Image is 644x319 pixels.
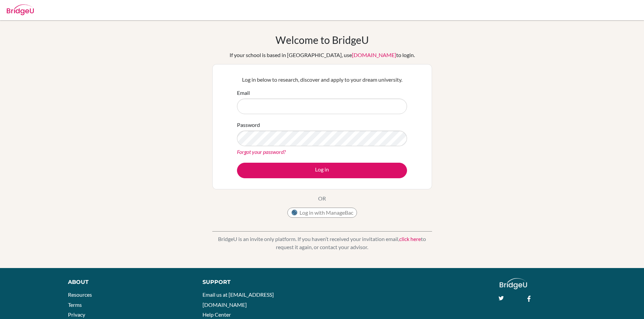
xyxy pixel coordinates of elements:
a: Terms [68,301,82,308]
button: Log in with ManageBac [287,208,357,218]
div: Support [202,278,314,286]
a: [DOMAIN_NAME] [352,52,396,58]
a: Help Center [202,311,231,318]
div: If your school is based in [GEOGRAPHIC_DATA], use to login. [230,51,415,59]
img: logo_white@2x-f4f0deed5e89b7ecb1c2cc34c3e3d731f90f0f143d5ea2071677605dd97b5244.png [500,278,527,289]
label: Email [237,89,250,97]
a: Forgot your password? [237,149,286,155]
p: Log in below to research, discover and apply to your dream university. [237,76,407,84]
a: Privacy [68,311,85,318]
p: BridgeU is an invite only platform. If you haven’t received your invitation email, to request it ... [212,235,432,251]
a: Email us at [EMAIL_ADDRESS][DOMAIN_NAME] [202,291,274,308]
p: OR [318,194,326,203]
a: Resources [68,291,92,298]
h1: Welcome to BridgeU [276,34,369,46]
div: About [68,278,187,286]
img: Bridge-U [7,4,34,15]
label: Password [237,121,260,129]
a: click here [399,236,421,242]
button: Log in [237,163,407,178]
